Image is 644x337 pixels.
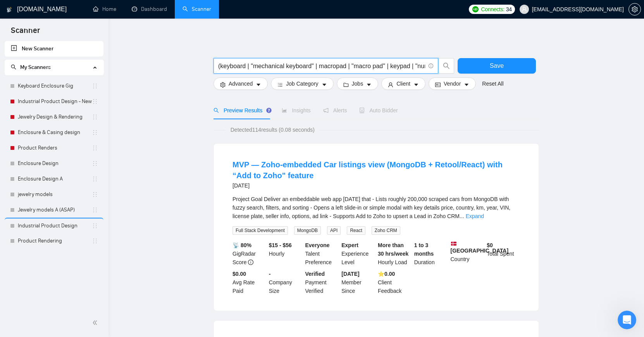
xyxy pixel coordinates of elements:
button: setting [629,3,641,15]
div: Duration [413,241,449,267]
span: holder [92,129,98,136]
div: GigRadar Score [231,241,267,267]
span: caret-down [366,82,372,88]
span: setting [220,82,226,88]
span: Detected 114 results (0.08 seconds) [225,126,320,134]
span: idcard [435,82,441,88]
div: Avg Rate Paid [231,270,267,295]
span: Full Stack Development [232,226,288,235]
a: dashboardDashboard [132,6,167,12]
div: Client Feedback [376,270,413,295]
button: idcardVendorcaret-down [429,77,476,90]
li: Industrial Product Design - New [5,94,103,109]
div: Company Size [267,270,304,295]
button: folderJobscaret-down [337,77,379,90]
li: Enclosure & Casing design [5,125,103,140]
span: Jobs [352,79,363,88]
a: Product Rendering [18,233,92,249]
li: New Scanner [5,41,103,57]
b: More than 30 hrs/week [378,242,408,257]
span: Client [396,79,410,88]
span: Vendor [444,79,461,88]
div: Member Since [340,270,376,295]
span: Advanced [229,79,253,88]
span: Auto Bidder [359,107,398,113]
div: Talent Preference [304,241,340,267]
span: double-left [92,319,100,327]
a: Jewelry models A (ASAP) [18,202,92,218]
a: New Scanner [11,41,97,57]
b: Expert [341,242,358,248]
div: Experience Level [340,241,376,267]
li: Product Rendering [5,233,103,249]
span: area-chart [282,108,287,113]
span: holder [92,238,98,244]
img: logo [7,3,12,16]
a: jewelry models [18,187,92,202]
span: notification [323,108,329,113]
button: barsJob Categorycaret-down [271,77,333,90]
b: - [269,271,271,277]
a: Product Renders [18,140,92,156]
a: Expand [466,213,484,219]
a: searchScanner [183,6,211,12]
span: holder [92,83,98,89]
span: holder [92,207,98,213]
span: Insights [282,107,310,113]
a: homeHome [93,6,116,12]
span: MongoDB [294,226,321,235]
img: upwork-logo.png [472,6,479,12]
b: [GEOGRAPHIC_DATA] [451,241,509,254]
b: $15 - $56 [269,242,292,248]
b: 📡 80% [232,242,251,248]
span: Save [490,61,504,70]
b: 1 to 3 months [414,242,434,257]
iframe: Intercom live chat [618,311,636,329]
a: MVP — Zoho-embedded Car listings view (MongoDB + Retool/React) with “Add to Zoho" feature [232,160,503,180]
input: Search Freelance Jobs... [218,61,425,71]
span: Preview Results [214,107,269,113]
span: caret-down [256,82,261,88]
b: $ 0 [487,242,493,248]
a: Jewelry Design & Rendering [18,109,92,125]
span: holder [92,223,98,229]
li: Enclosure Design A [5,171,103,187]
span: Alerts [323,107,347,113]
span: robot [359,108,365,113]
span: holder [92,176,98,182]
li: Keyboard Enclosure Gig [5,78,103,94]
span: My Scanners [11,64,51,70]
a: Industrial Product Design - New [18,94,92,109]
li: jewelry models [5,187,103,202]
button: search [439,58,454,74]
button: userClientcaret-down [381,77,425,90]
span: holder [92,160,98,167]
span: 34 [506,5,512,14]
div: Project Goal Deliver an embeddable web app [DATE] that - Lists roughly 200,000 scraped cars from ... [232,195,520,220]
div: Total Spent [485,241,522,267]
span: holder [92,191,98,198]
span: search [439,62,454,69]
span: holder [92,145,98,151]
span: info-circle [429,64,434,69]
span: caret-down [413,82,419,88]
div: Hourly Load [376,241,413,267]
span: holder [92,114,98,120]
span: caret-down [464,82,469,88]
span: ... [460,213,464,219]
b: $0.00 [232,271,246,277]
div: Tooltip anchor [265,107,272,114]
div: Country [449,241,486,267]
a: Industrial Product Design [18,218,92,234]
li: Jewelry models A (ASAP) [5,202,103,218]
img: 🇩🇰 [451,241,456,246]
li: Product Renders [5,140,103,156]
span: folder [343,82,349,88]
button: settingAdvancedcaret-down [214,77,268,90]
span: Connects: [481,5,504,14]
a: Enclosure Design [18,156,92,171]
a: Enclosure Design A [18,171,92,187]
span: search [11,64,16,70]
b: Verified [305,271,325,277]
li: Industrial Product Design [5,218,103,233]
